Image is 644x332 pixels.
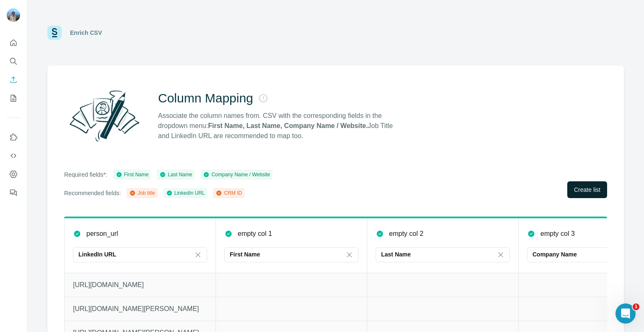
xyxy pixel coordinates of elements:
button: Use Surfe on LinkedIn [7,130,20,145]
div: First Name [116,171,149,178]
p: [URL][DOMAIN_NAME][PERSON_NAME] [73,304,207,314]
button: Search [7,54,20,69]
button: Enrich CSV [7,72,20,87]
p: empty col 2 [389,229,423,239]
p: Associate the column names from. CSV with the corresponding fields in the dropdown menu: Job Titl... [158,111,400,141]
button: Feedback [7,185,20,200]
p: LinkedIn URL [78,250,116,259]
button: Quick start [7,35,20,50]
strong: First Name, Last Name, Company Name / Website. [208,122,368,129]
button: Dashboard [7,167,20,182]
span: 1 [633,303,639,310]
span: Create list [574,186,600,194]
img: Surfe Logo [47,26,62,40]
img: Surfe Illustration - Column Mapping [64,86,145,146]
iframe: Intercom live chat [615,303,636,324]
div: LinkedIn URL [166,189,205,197]
p: Required fields*: [64,170,107,179]
p: Company Name [532,250,577,259]
div: Job title [129,189,155,197]
div: Enrich CSV [70,29,102,37]
button: My lists [7,91,20,106]
p: person_url [86,229,118,239]
p: [URL][DOMAIN_NAME] [73,280,207,290]
h2: Column Mapping [158,91,253,106]
p: empty col 3 [540,229,575,239]
p: empty col 1 [238,229,272,239]
p: Recommended fields: [64,189,121,197]
button: Create list [567,181,607,198]
p: First Name [230,250,260,259]
img: Avatar [7,8,20,22]
button: Use Surfe API [7,148,20,163]
p: Last Name [381,250,411,259]
div: Company Name / Website [203,171,270,178]
div: Last Name [159,171,192,178]
div: CRM ID [216,189,242,197]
